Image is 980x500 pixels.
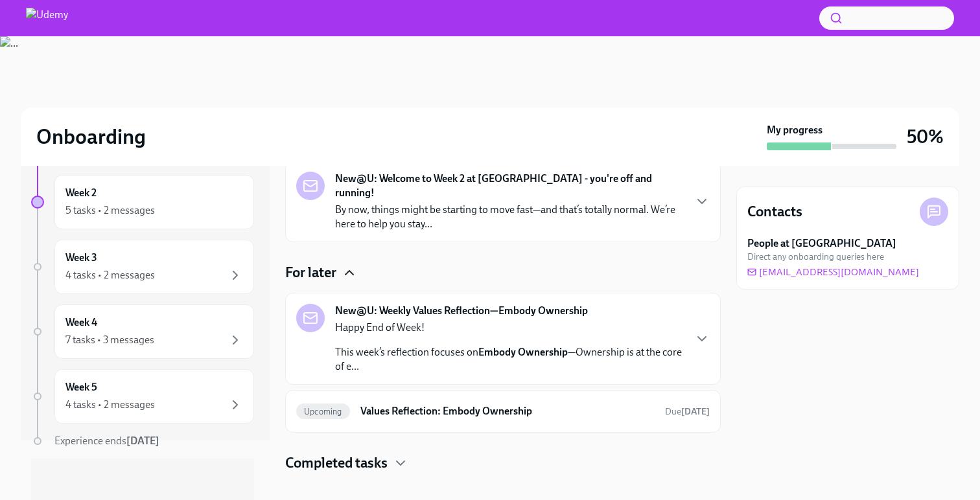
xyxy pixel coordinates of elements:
h6: Week 4 [65,315,97,330]
a: Week 25 tasks • 2 messages [31,175,254,229]
div: 5 tasks • 2 messages [65,203,155,218]
strong: People at [GEOGRAPHIC_DATA] [747,236,896,251]
div: 7 tasks • 3 messages [65,333,154,347]
span: Experience ends [54,435,159,447]
strong: New@U: Weekly Values Reflection—Embody Ownership [335,304,588,318]
h2: Onboarding [36,124,146,150]
p: By now, things might be starting to move fast—and that’s totally normal. We’re here to help you s... [335,203,684,231]
h4: Completed tasks [285,453,388,473]
a: Week 34 tasks • 2 messages [31,240,254,294]
a: Week 54 tasks • 2 messages [31,369,254,424]
h6: Values Reflection: Embody Ownership [360,404,655,418]
a: [EMAIL_ADDRESS][DOMAIN_NAME] [747,266,919,278]
span: October 20th, 2025 08:00 [665,405,710,418]
img: Udemy [26,8,68,28]
p: This week’s reflection focuses on —Ownership is at the core of e... [335,345,684,374]
div: 4 tasks • 2 messages [65,398,155,412]
h6: Week 2 [65,186,97,200]
strong: [DATE] [126,435,159,447]
h3: 50% [907,125,944,148]
h6: Week 5 [65,380,97,394]
strong: [DATE] [681,406,710,417]
a: Week 47 tasks • 3 messages [31,304,254,359]
div: For later [285,263,721,282]
span: Due [665,406,710,417]
strong: My progress [767,123,822,137]
h4: For later [285,263,336,282]
a: UpcomingValues Reflection: Embody OwnershipDue[DATE] [296,401,710,422]
strong: Embody Ownership [478,346,568,358]
div: 4 tasks • 2 messages [65,268,155,282]
span: Direct any onboarding queries here [747,251,884,263]
strong: New@U: Welcome to Week 2 at [GEOGRAPHIC_DATA] - you're off and running! [335,172,684,200]
span: Upcoming [296,407,350,416]
h4: Contacts [747,202,802,222]
h6: Week 3 [65,251,97,265]
div: Completed tasks [285,453,721,473]
p: Happy End of Week! [335,321,684,335]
